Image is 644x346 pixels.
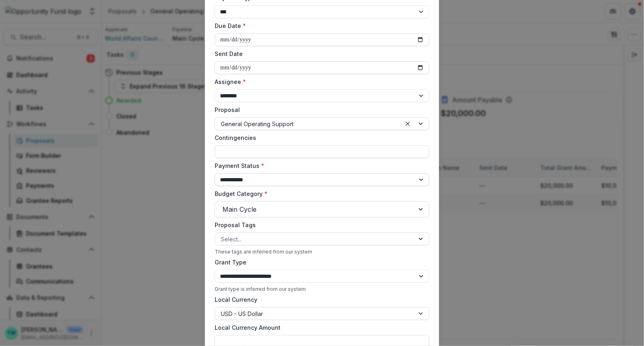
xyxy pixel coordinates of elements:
label: Contingencies [215,133,424,142]
label: Payment Status [215,161,424,170]
div: Grant type is inferred from our system [215,286,429,292]
label: Local Currency Amount [215,323,424,332]
label: Proposal Tags [215,221,424,229]
div: Clear selected options [403,119,413,129]
div: These tags are inferred from our system [215,249,429,255]
label: Local Currency [215,295,257,304]
label: Grant Type [215,258,424,266]
label: Proposal [215,105,424,114]
label: Sent Date [215,49,424,58]
label: Assignee [215,77,424,86]
label: Due Date [215,21,424,30]
label: Budget Category [215,189,424,198]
